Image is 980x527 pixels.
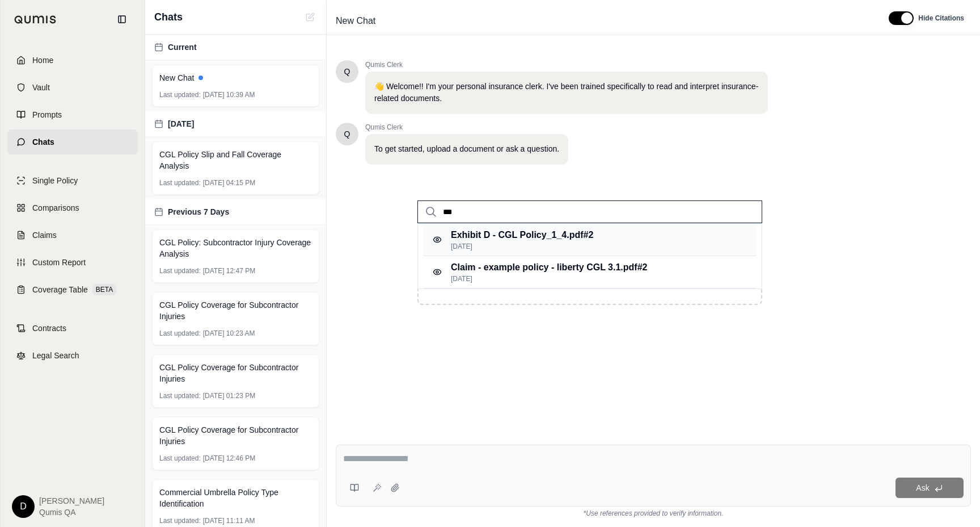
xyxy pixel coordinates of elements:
span: Custom Report [32,257,86,268]
button: Ask [895,478,964,498]
span: Chats [32,136,54,148]
span: Vault [32,82,50,93]
p: Claim - example policy - liberty CGL 3.1.pdf #2 [451,261,647,274]
span: Hello [344,66,350,77]
a: Home [7,48,138,73]
a: Chats [7,129,138,154]
span: Contracts [32,323,66,334]
span: Legal Search [32,350,79,361]
span: CGL Policy: Subcontractor Injury Coverage Analysis [159,237,312,260]
span: Qumis Clerk [365,123,568,132]
a: Contracts [7,316,138,341]
span: [DATE] 12:46 PM [203,454,255,463]
span: Last updated: [159,266,201,275]
button: Collapse sidebar [113,10,131,28]
span: Last updated: [159,516,201,525]
span: Prompts [32,109,62,120]
p: 👋 Welcome!! I'm your personal insurance clerk. I've been trained specifically to read and interpr... [374,81,759,104]
div: *Use references provided to verify information. [336,507,971,518]
span: Hello [344,128,350,140]
span: New Chat [159,72,194,83]
span: Last updated: [159,454,201,463]
span: Single Policy [32,175,78,186]
span: Home [32,55,53,66]
span: Claims [32,229,57,241]
span: [DATE] 04:15 PM [203,178,255,187]
p: [DATE] [451,242,593,251]
a: Claims [7,223,138,248]
a: Prompts [7,102,138,127]
span: Qumis Clerk [365,60,768,69]
div: Edit Title [331,12,875,30]
span: Last updated: [159,329,201,338]
img: Qumis Logo [14,15,57,24]
span: Last updated: [159,90,201,99]
div: D [12,495,35,518]
span: [DATE] 01:23 PM [203,391,255,400]
span: Commercial Umbrella Policy Type Identification [159,487,312,509]
span: [PERSON_NAME] [39,495,104,507]
span: [DATE] 12:47 PM [203,266,255,275]
a: Custom Report [7,250,138,275]
span: Ask [916,483,929,492]
span: Chats [154,9,183,25]
span: [DATE] 10:23 AM [203,329,255,338]
span: Comparisons [32,202,79,214]
span: CGL Policy Coverage for Subcontractor Injuries [159,362,312,384]
span: BETA [92,284,116,295]
span: [DATE] 10:39 AM [203,90,255,99]
a: Single Policy [7,168,138,193]
span: [DATE] 11:11 AM [203,516,255,525]
span: Previous 7 Days [168,206,229,218]
span: CGL Policy Coverage for Subcontractor Injuries [159,424,312,447]
span: Qumis QA [39,507,104,518]
span: New Chat [331,12,380,30]
a: Comparisons [7,195,138,220]
p: Exhibit D - CGL Policy_1_4.pdf #2 [451,228,593,242]
p: To get started, upload a document or ask a question. [374,143,559,155]
a: Coverage TableBETA [7,277,138,302]
a: Legal Search [7,343,138,368]
p: [DATE] [451,274,647,283]
span: CGL Policy Slip and Fall Coverage Analysis [159,149,312,172]
span: Hide Citations [918,14,964,23]
span: Last updated: [159,391,201,400]
span: Current [168,41,197,53]
button: New Chat [303,10,317,24]
span: Coverage Table [32,284,88,295]
a: Vault [7,75,138,100]
span: CGL Policy Coverage for Subcontractor Injuries [159,299,312,322]
span: [DATE] [168,118,194,129]
span: Last updated: [159,178,201,187]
